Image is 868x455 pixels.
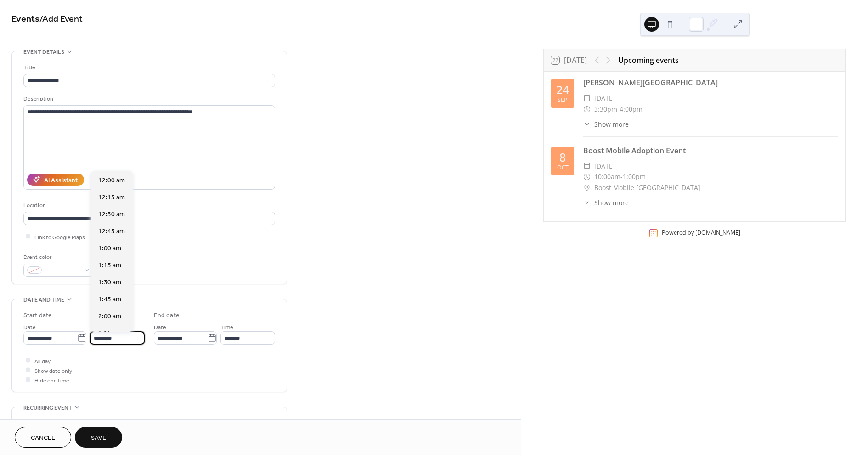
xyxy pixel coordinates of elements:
[583,119,591,129] div: ​
[23,403,72,413] span: Recurring event
[558,97,568,103] div: Sep
[556,84,569,95] div: 24
[98,175,125,185] span: 12:00 am
[15,427,71,448] button: Cancel
[23,94,273,104] div: Description
[559,152,566,163] div: 8
[23,47,64,57] span: Event details
[618,55,679,66] div: Upcoming events
[98,328,121,338] span: 2:15 am
[34,356,51,366] span: All day
[583,104,591,115] div: ​
[23,295,64,305] span: Date and time
[154,311,180,320] div: End date
[27,174,84,186] button: AI Assistant
[617,104,620,115] span: -
[98,311,121,321] span: 2:00 am
[23,322,36,332] span: Date
[594,93,615,104] span: [DATE]
[23,63,273,73] div: Title
[98,277,121,287] span: 1:30 am
[23,311,52,320] div: Start date
[583,145,838,156] div: Boost Mobile Adoption Event
[594,119,629,129] span: Show more
[594,171,620,182] span: 10:00am
[594,161,615,172] span: [DATE]
[662,229,740,237] div: Powered by
[98,226,125,236] span: 12:45 am
[98,209,125,219] span: 12:30 am
[75,427,122,448] button: Save
[623,171,646,182] span: 1:00pm
[90,322,103,332] span: Time
[695,229,740,237] a: [DOMAIN_NAME]
[583,161,591,172] div: ​
[91,433,106,443] span: Save
[31,433,55,443] span: Cancel
[98,243,121,253] span: 1:00 am
[44,175,78,185] div: AI Assistant
[98,260,121,270] span: 1:15 am
[23,201,273,210] div: Location
[39,10,83,28] span: / Add Event
[583,77,838,88] div: [PERSON_NAME][GEOGRAPHIC_DATA]
[34,232,85,242] span: Link to Google Maps
[154,322,166,332] span: Date
[620,171,623,182] span: -
[594,104,617,115] span: 3:30pm
[620,104,643,115] span: 4:00pm
[583,182,591,193] div: ​
[594,182,700,193] span: Boost Mobile [GEOGRAPHIC_DATA]
[583,198,629,208] button: ​Show more
[583,119,629,129] button: ​Show more
[11,10,39,28] a: Events
[23,253,92,262] div: Event color
[583,93,591,104] div: ​
[583,171,591,182] div: ​
[220,322,233,332] span: Time
[583,198,591,208] div: ​
[34,366,72,376] span: Show date only
[98,294,121,304] span: 1:45 am
[557,165,569,171] div: Oct
[594,198,629,208] span: Show more
[34,376,69,385] span: Hide end time
[98,192,125,202] span: 12:15 am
